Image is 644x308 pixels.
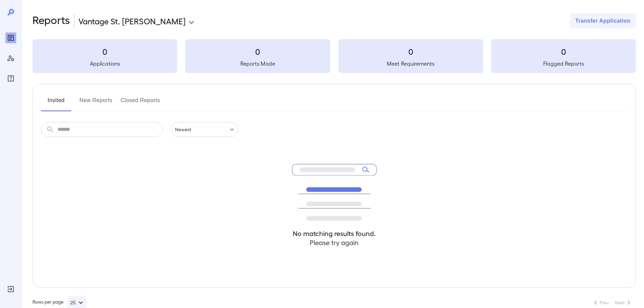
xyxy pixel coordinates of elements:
h5: Meet Requirements [338,60,483,68]
h5: Flagged Reports [491,60,636,68]
h3: 0 [32,46,177,57]
button: Closed Reports [121,95,160,111]
div: Manage Users [5,53,16,64]
h2: Reports [32,14,70,28]
summary: 0Applications0Reports Made0Meet Requirements0Flagged Reports [32,39,636,73]
h5: Reports Made [185,60,330,68]
button: Invited [41,95,71,111]
h4: No matching results found. [292,229,377,238]
nav: pagination navigation [589,297,636,308]
button: Transfer Application [570,14,636,28]
div: Reports [5,32,16,43]
div: Newest [171,122,238,137]
h4: Please try again [292,238,377,247]
h3: 0 [491,46,636,57]
p: Vantage St. [PERSON_NAME] [78,16,186,26]
div: FAQ [5,73,16,84]
h5: Applications [32,60,177,68]
h3: 0 [338,46,483,57]
button: New Reports [79,95,113,111]
div: Log Out [5,284,16,294]
h3: 0 [185,46,330,57]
